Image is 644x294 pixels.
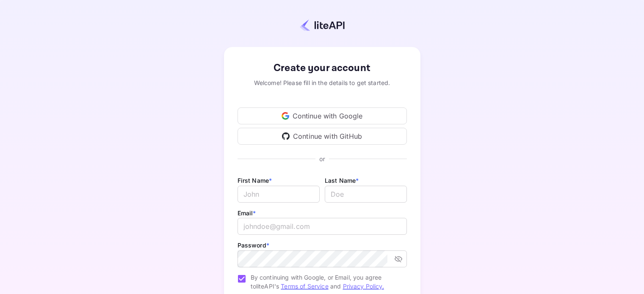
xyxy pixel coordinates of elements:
[343,283,384,290] a: Privacy Policy.
[281,283,328,290] a: Terms of Service
[238,128,407,145] div: Continue with GitHub
[300,19,345,31] img: liteapi
[238,218,407,235] input: johndoe@gmail.com
[391,251,406,267] button: toggle password visibility
[325,177,359,184] label: Last Name
[251,273,400,291] span: By continuing with Google, or Email, you agree to liteAPI's and
[238,60,407,76] div: Create your account
[238,209,256,217] label: Email
[325,186,407,203] input: Doe
[238,177,272,184] label: First Name
[238,107,407,124] div: Continue with Google
[238,242,269,249] label: Password
[238,186,320,203] input: John
[238,78,407,87] div: Welcome! Please fill in the details to get started.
